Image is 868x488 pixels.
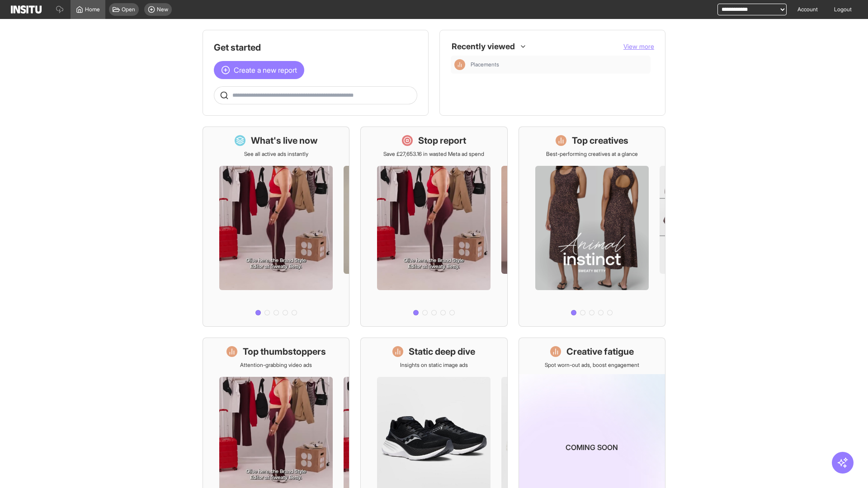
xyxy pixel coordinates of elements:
p: Insights on static image ads [400,361,468,369]
a: Top creativesBest-performing creatives at a glance [519,127,665,327]
span: Home [85,6,100,13]
img: Logo [11,5,42,14]
h1: Top thumbstoppers [243,345,326,358]
div: Insights [454,59,465,70]
button: Create a new report [214,61,304,79]
p: Best-performing creatives at a glance [546,150,638,158]
h1: Top creatives [572,134,628,147]
h1: Stop report [418,134,466,147]
span: Open [122,6,135,13]
h1: Static deep dive [409,345,475,358]
span: Placements [471,61,647,68]
span: Placements [471,61,499,68]
span: Create a new report [234,65,297,75]
button: View more [623,42,654,51]
a: What's live nowSee all active ads instantly [203,127,349,327]
h1: Get started [214,41,417,54]
p: See all active ads instantly [244,150,308,158]
p: Save £27,653.16 in wasted Meta ad spend [383,150,484,158]
span: View more [623,42,654,50]
h1: What's live now [251,134,318,147]
span: New [157,6,168,13]
a: Stop reportSave £27,653.16 in wasted Meta ad spend [360,127,507,327]
p: Attention-grabbing video ads [240,361,312,369]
